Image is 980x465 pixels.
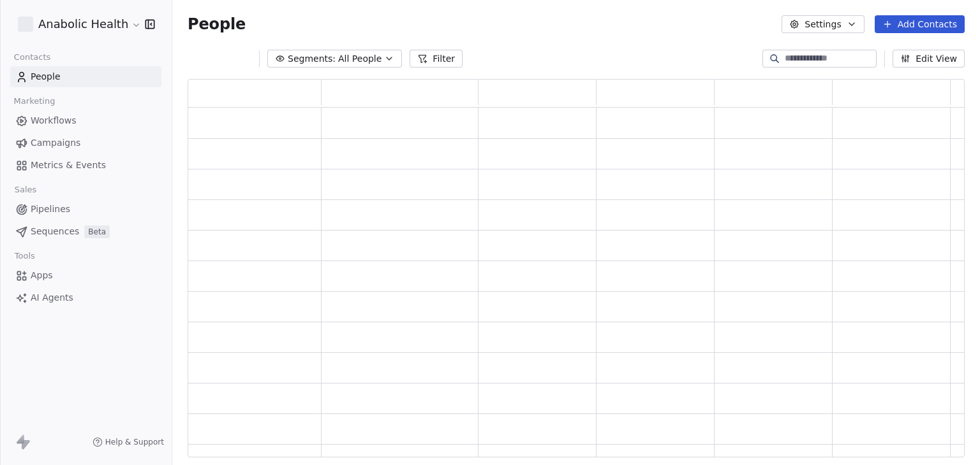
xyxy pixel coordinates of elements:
[410,50,463,68] button: Filter
[10,287,161,308] a: AI Agents
[31,70,61,83] span: People
[288,52,336,66] span: Segments:
[875,15,965,33] button: Add Contacts
[31,159,106,172] span: Metrics & Events
[31,269,53,282] span: Apps
[782,15,864,33] button: Settings
[84,225,110,238] span: Beta
[10,265,161,286] a: Apps
[105,437,164,447] span: Help & Support
[9,247,40,266] span: Tools
[338,52,382,66] span: All People
[8,92,61,111] span: Marketing
[31,203,70,216] span: Pipelines
[10,199,161,220] a: Pipelines
[15,13,136,35] button: Anabolic Health
[10,110,161,131] a: Workflows
[31,225,79,238] span: Sequences
[10,66,161,87] a: People
[31,136,80,150] span: Campaigns
[188,15,246,34] span: People
[9,180,42,199] span: Sales
[10,221,161,242] a: SequencesBeta
[10,132,161,154] a: Campaigns
[893,50,965,68] button: Edit View
[31,114,77,127] span: Workflows
[38,16,128,32] span: Anabolic Health
[93,437,164,447] a: Help & Support
[10,155,161,176] a: Metrics & Events
[31,291,73,304] span: AI Agents
[8,48,56,67] span: Contacts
